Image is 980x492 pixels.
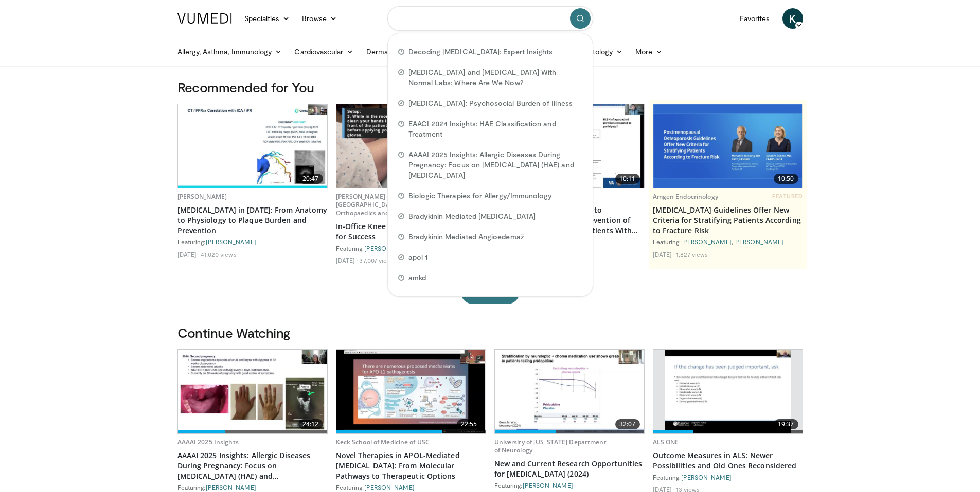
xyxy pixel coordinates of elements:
[171,42,289,62] a: Allergy, Asthma, Immunology
[615,419,640,429] span: 32:07
[177,13,232,24] img: VuMedi Logo
[296,8,343,29] a: Browse
[336,104,486,188] img: 9b54ede4-9724-435c-a780-8950048db540.620x360_q85_upscale.jpg
[494,459,645,479] a: New and Current Research Opportunities for [MEDICAL_DATA] (2024)
[772,193,803,200] span: FEATURED
[408,149,582,180] span: AAAAI 2025 Insights: Allergic Diseases During Pregnancy: Focus on [MEDICAL_DATA] (HAE) and [MEDIC...
[408,191,553,201] span: Biologic Therapies for Allergy/Immunology
[408,232,524,242] span: Bradykinin Mediated Angioedemaž
[336,483,486,491] div: Featuring:
[495,350,644,433] a: 32:07
[177,79,803,96] h3: Recommended for You
[336,350,486,433] img: b893dffa-6929-42d1-a9c0-530553b8d26b.620x360_q85_upscale.jpg
[178,104,327,188] a: 20:47
[298,174,323,184] span: 20:47
[387,6,593,31] input: Search topics, interventions
[177,450,328,481] a: AAAAI 2025 Insights: Allergic Diseases During Pregnancy: Focus on [MEDICAL_DATA] (HAE) and [MEDIC...
[494,481,645,489] div: Featuring:
[178,350,327,433] img: 8c0ba9e0-abf7-41f1-ba0a-a592bce8ff95.620x360_q85_upscale.jpg
[336,450,486,481] a: Novel Therapies in APOL-Mediated [MEDICAL_DATA]: From Molecular Pathways to Therapeutic Options
[206,484,256,491] a: [PERSON_NAME]
[177,483,328,491] div: Featuring:
[336,350,486,433] a: 22:55
[676,250,708,258] li: 1,827 views
[653,104,803,188] img: 7b525459-078d-43af-84f9-5c25155c8fbb.png.620x360_q85_upscale.jpg
[457,419,482,429] span: 22:55
[653,438,679,446] a: ALS ONE
[177,238,328,246] div: Featuring:
[653,450,803,471] a: Outcome Measures in ALS: Newer Possibilities and Old Ones Reconsidered
[177,250,200,258] li: [DATE]
[364,244,415,252] a: [PERSON_NAME]
[206,238,256,245] a: [PERSON_NAME]
[178,350,327,433] a: 24:12
[653,104,803,188] a: 10:50
[408,273,426,283] span: amkd
[336,256,358,264] li: [DATE]
[653,205,803,236] a: [MEDICAL_DATA] Guidelines Offer New Criteria for Stratifying Patients According to Fracture Risk
[495,350,644,433] img: 92276b98-b87f-4013-abc8-09ad987d1aa7.620x360_q85_upscale.jpg
[734,8,776,29] a: Favorites
[653,350,803,433] a: 19:37
[774,419,798,429] span: 19:37
[629,42,669,62] a: More
[559,42,629,62] a: Rheumatology
[408,119,582,139] span: EAACI 2024 Insights: HAE Classification and Treatment
[408,67,582,88] span: [MEDICAL_DATA] and [MEDICAL_DATA] With Normal Labs: Where Are We Now?
[653,238,803,246] div: Featuring: ,
[298,419,323,429] span: 24:12
[177,205,328,236] a: [MEDICAL_DATA] in [DATE]: From Anatomy to Physiology to Plaque Burden and Prevention
[653,192,718,201] a: Amgen Endocrinology
[733,238,783,245] a: [PERSON_NAME]
[238,8,296,29] a: Specialties
[774,174,798,184] span: 10:50
[288,42,360,62] a: Cardiovascular
[408,211,536,221] span: Bradykinin Mediated [MEDICAL_DATA]
[653,250,675,258] li: [DATE]
[336,221,486,242] a: In-Office Knee Injection Technique: Tips for Success
[177,192,227,201] a: [PERSON_NAME]
[408,98,573,108] span: [MEDICAL_DATA]: Psychosocial Burden of Illness
[653,473,803,481] div: Featuring:
[336,104,486,188] a: 07:39
[359,256,395,264] li: 37,007 views
[336,244,486,252] div: Featuring:
[665,350,791,433] img: c9683449-1c64-4e93-b935-e2bb1c58b4a4.620x360_q85_upscale.jpg
[201,250,236,258] li: 41,020 views
[408,252,427,262] span: apol 1
[681,238,732,245] a: [PERSON_NAME]
[364,484,415,491] a: [PERSON_NAME]
[523,482,573,489] a: [PERSON_NAME]
[681,474,732,481] a: [PERSON_NAME]
[177,325,803,341] h3: Continue Watching
[408,47,553,57] span: Decoding [MEDICAL_DATA]: Expert Insights
[615,174,640,184] span: 10:11
[494,438,607,455] a: University of [US_STATE] Department of Neurology
[360,42,425,62] a: Dermatology
[178,104,327,188] img: 823da73b-7a00-425d-bb7f-45c8b03b10c3.620x360_q85_upscale.jpg
[177,438,239,446] a: AAAAI 2025 Insights
[782,8,803,29] a: K
[336,192,439,217] a: [PERSON_NAME] Health - The [GEOGRAPHIC_DATA][US_STATE]: Orthopaedics and Sports Medicine
[336,438,430,446] a: Keck School of Medicine of USC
